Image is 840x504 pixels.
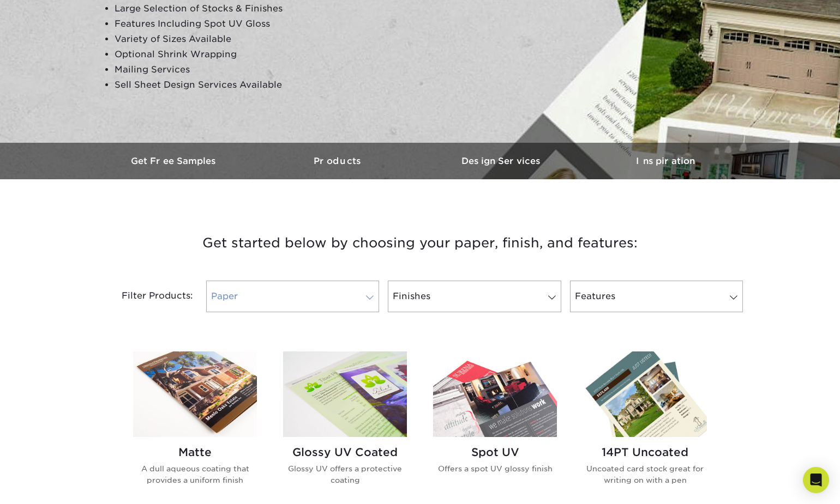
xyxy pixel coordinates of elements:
a: Glossy UV Coated Sell Sheets Glossy UV Coated Glossy UV offers a protective coating [283,351,407,503]
a: Finishes [388,281,561,312]
h2: Spot UV [433,446,557,459]
li: Features Including Spot UV Gloss [115,16,379,32]
a: 14PT Uncoated Sell Sheets 14PT Uncoated Uncoated card stock great for writing on with a pen [583,351,707,503]
h3: Products [256,156,420,166]
p: Offers a spot UV glossy finish [433,463,557,474]
h3: Get started below by choosing your paper, finish, and features: [101,218,739,268]
h2: Matte [133,446,257,459]
p: Uncoated card stock great for writing on with a pen [583,463,707,485]
a: Design Services [420,143,584,179]
a: Products [256,143,420,179]
a: Features [570,281,743,312]
li: Mailing Services [115,62,379,77]
a: Spot UV Sell Sheets Spot UV Offers a spot UV glossy finish [433,351,557,503]
img: Spot UV Sell Sheets [433,351,557,437]
a: Paper [206,281,379,312]
li: Large Selection of Stocks & Finishes [115,1,379,16]
h2: Glossy UV Coated [283,446,407,459]
li: Sell Sheet Design Services Available [115,77,379,93]
li: Optional Shrink Wrapping [115,47,379,62]
div: Filter Products: [93,281,202,312]
a: Get Free Samples [93,143,256,179]
p: A dull aqueous coating that provides a uniform finish [133,463,257,485]
div: Open Intercom Messenger [803,467,829,493]
img: 14PT Uncoated Sell Sheets [583,351,707,437]
a: Inspiration [584,143,747,179]
img: Matte Sell Sheets [133,351,257,437]
a: Matte Sell Sheets Matte A dull aqueous coating that provides a uniform finish [133,351,257,503]
li: Variety of Sizes Available [115,32,379,47]
h3: Design Services [420,156,584,166]
h3: Get Free Samples [93,156,256,166]
h3: Inspiration [584,156,747,166]
h2: 14PT Uncoated [583,446,707,459]
p: Glossy UV offers a protective coating [283,463,407,485]
img: Glossy UV Coated Sell Sheets [283,351,407,437]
